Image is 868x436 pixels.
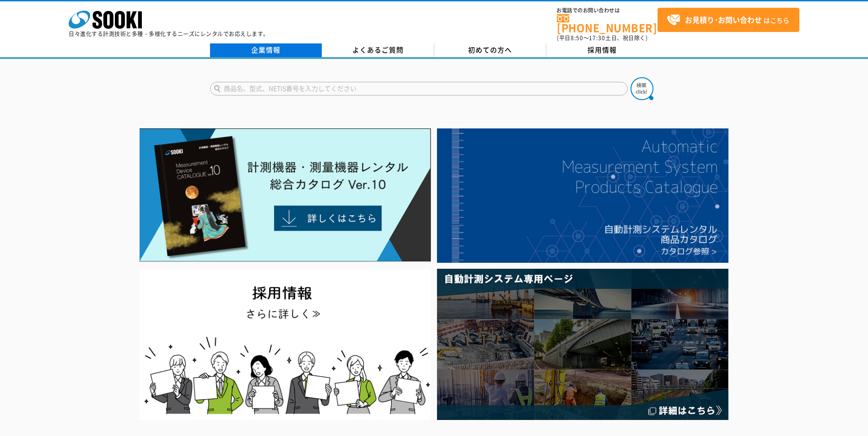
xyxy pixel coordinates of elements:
img: btn_search.png [631,77,653,100]
img: 自動計測システム専用ページ [437,269,728,420]
span: 8:50 [571,34,583,42]
p: 日々進化する計測技術と多種・多様化するニーズにレンタルでお応えします。 [69,31,269,37]
a: 企業情報 [210,43,322,57]
span: 初めての方へ [468,45,512,55]
img: Catalog Ver10 [140,128,431,262]
a: お見積り･お問い合わせはこちら [658,8,799,32]
a: 初めての方へ [434,43,546,57]
span: はこちら [667,13,789,27]
a: よくあるご質問 [322,43,434,57]
img: 自動計測システムカタログ [437,128,728,263]
input: 商品名、型式、NETIS番号を入力してください [210,82,628,96]
span: (平日 ～ 土日、祝日除く) [557,34,647,42]
img: SOOKI recruit [140,269,431,420]
strong: お見積り･お問い合わせ [685,14,762,25]
a: 採用情報 [546,43,658,57]
span: お電話でのお問い合わせは [557,8,658,13]
span: 17:30 [589,34,605,42]
a: [PHONE_NUMBER] [557,14,658,33]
